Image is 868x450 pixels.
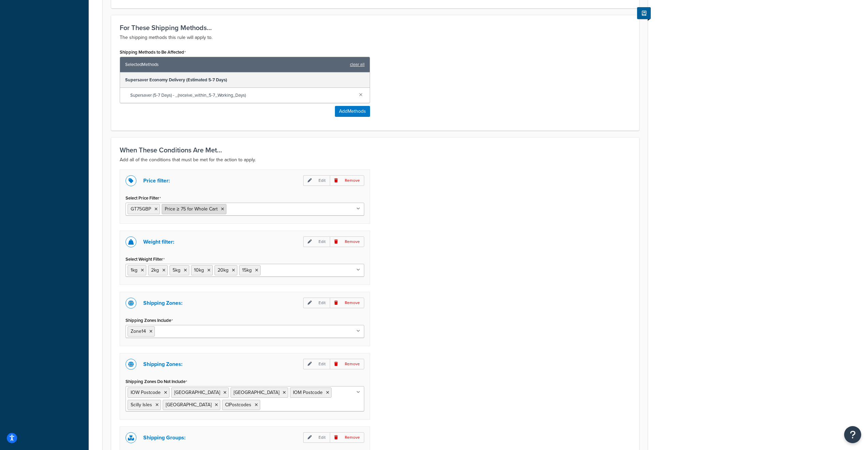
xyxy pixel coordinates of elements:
[131,328,146,335] span: Zone14
[151,267,159,274] span: 2kg
[120,146,631,154] h3: When These Conditions Are Met...
[143,359,182,369] p: Shipping Zones:
[293,389,323,396] span: IOM Postcode
[131,267,137,274] span: 1kg
[330,298,364,308] p: Remove
[143,237,174,247] p: Weight filter:
[218,267,229,274] span: 20kg
[173,267,180,274] span: 5kg
[637,7,651,19] button: Show Help Docs
[130,91,354,100] span: Supersaver (5-7 Days) - _(receive_within_5-7_Working_Days)
[143,176,170,186] p: Price filter:
[126,318,173,323] label: Shipping Zones Include
[120,33,631,42] p: The shipping methods this rule will apply to.
[303,175,330,186] p: Edit
[330,236,364,247] p: Remove
[225,401,251,408] span: CIPostcodes
[131,401,152,408] span: Scilly Isles
[303,359,330,369] p: Edit
[126,195,161,201] label: Select Price Filter
[120,72,370,88] div: Supersaver Economy Delivery (Estimated 5-7 Days)
[330,432,364,443] p: Remove
[126,379,187,384] label: Shipping Zones Do Not Include
[120,24,631,31] h3: For These Shipping Methods...
[131,205,151,213] span: GT75GBP
[330,175,364,186] p: Remove
[330,359,364,369] p: Remove
[131,389,161,396] span: IOW Postcode
[242,267,252,274] span: 15kg
[303,432,330,443] p: Edit
[126,257,165,262] label: Select Weight Filter
[335,106,370,117] button: AddMethods
[303,236,330,247] p: Edit
[194,267,204,274] span: 10kg
[143,433,186,442] p: Shipping Groups:
[120,50,186,55] label: Shipping Methods to Be Affected
[166,401,211,408] span: [GEOGRAPHIC_DATA]
[844,426,861,443] button: Open Resource Center
[165,205,218,213] span: Price ≥ 75 for Whole Cart
[234,389,279,396] span: [GEOGRAPHIC_DATA]
[174,389,220,396] span: [GEOGRAPHIC_DATA]
[120,156,631,164] p: Add all of the conditions that must be met for the action to apply.
[303,298,330,308] p: Edit
[350,60,365,69] a: clear all
[125,60,347,69] span: Selected Methods
[143,298,182,308] p: Shipping Zones:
